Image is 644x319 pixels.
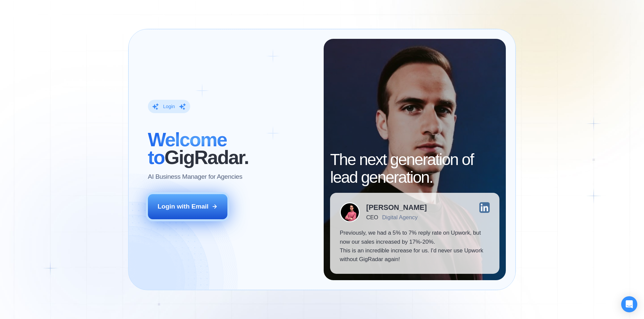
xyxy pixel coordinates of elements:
[382,214,418,221] div: Digital Agency
[366,214,378,221] div: CEO
[158,202,209,211] div: Login with Email
[366,204,427,211] div: [PERSON_NAME]
[148,131,314,166] h2: ‍ GigRadar.
[330,151,499,186] h2: The next generation of lead generation.
[163,103,175,110] div: Login
[148,194,228,219] button: Login with Email
[621,296,637,312] div: Open Intercom Messenger
[148,129,227,168] span: Welcome to
[148,172,243,181] p: AI Business Manager for Agencies
[340,229,490,264] p: Previously, we had a 5% to 7% reply rate on Upwork, but now our sales increased by 17%-20%. This ...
